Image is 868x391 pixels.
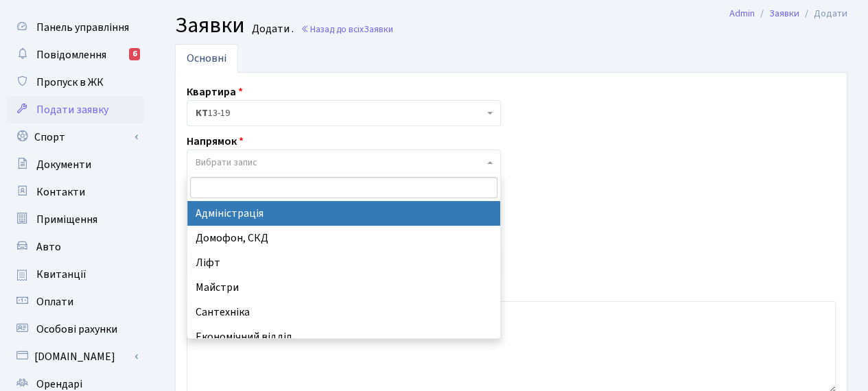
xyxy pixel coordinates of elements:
b: КТ [196,106,208,120]
li: Сантехніка [187,300,500,324]
a: Admin [729,6,755,21]
li: Майстри [187,275,500,300]
a: Контакти [7,178,144,206]
span: Авто [36,239,61,254]
li: Ліфт [187,250,500,275]
a: Квитанції [7,261,144,288]
div: 6 [129,48,140,60]
span: Приміщення [36,212,97,227]
span: Квитанції [36,267,86,282]
li: Економічний відділ [187,324,500,349]
label: Напрямок [187,133,244,150]
li: Домофон, СКД [187,226,500,250]
span: Документи [36,157,91,172]
label: Квартира [187,84,243,100]
a: Спорт [7,123,144,151]
a: Повідомлення6 [7,41,144,69]
li: Адміністрація [187,201,500,226]
a: Особові рахунки [7,316,144,343]
a: Основні [175,44,238,73]
span: Повідомлення [36,47,106,62]
span: Контакти [36,185,85,200]
a: Приміщення [7,206,144,233]
span: Вибрати запис [196,156,257,169]
a: Подати заявку [7,96,144,123]
a: Панель управління [7,14,144,41]
a: Оплати [7,288,144,316]
span: Оплати [36,294,73,309]
a: Пропуск в ЖК [7,69,144,96]
span: Заявки [175,10,245,41]
a: Назад до всіхЗаявки [301,23,393,36]
li: Додати [799,6,847,21]
span: Заявки [364,23,393,36]
a: [DOMAIN_NAME] [7,343,144,370]
span: Панель управління [36,20,129,35]
small: Додати . [249,23,294,36]
span: Пропуск в ЖК [36,75,104,90]
a: Авто [7,233,144,261]
span: Особові рахунки [36,322,117,337]
span: <b>КТ</b>&nbsp;&nbsp;&nbsp;&nbsp;13-19 [196,106,484,120]
span: <b>КТ</b>&nbsp;&nbsp;&nbsp;&nbsp;13-19 [187,100,501,126]
a: Заявки [769,6,799,21]
a: Документи [7,151,144,178]
span: Подати заявку [36,102,108,117]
